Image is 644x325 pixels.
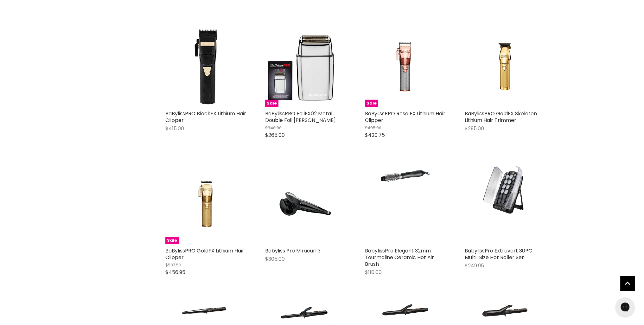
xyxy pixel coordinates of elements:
[165,237,179,244] span: Sale
[265,247,321,254] a: Babyliss Pro Miracurl 3
[165,26,246,107] img: BaBylissPRO BlackFX Lithium Hair Clipper
[365,269,382,276] span: $110.00
[478,163,532,244] img: BabylissPro Extrovert 30PC Multi-Size Hot Roller Set
[265,100,278,107] span: Sale
[165,262,181,268] span: $537.50
[265,131,285,139] span: $265.00
[365,125,381,131] span: $495.00
[365,100,378,107] span: Sale
[165,125,184,132] span: $415.00
[465,163,545,244] a: BabylissPro Extrovert 30PC Multi-Size Hot Roller Set
[165,269,185,276] span: $456.95
[165,163,246,244] a: BaBylissPRO GoldFX Lithium Hair ClipperSale
[365,131,385,139] span: $420.75
[478,26,532,107] img: BaBylissPRO GoldFX Skeleton Lithium Hair Trimmer
[265,110,336,124] a: BaBylissPRO FoilFX02 Metal Double Foil [PERSON_NAME]
[179,163,233,244] img: BaBylissPRO GoldFX Lithium Hair Clipper
[265,255,285,263] span: $305.00
[465,26,545,107] a: BaBylissPRO GoldFX Skeleton Lithium Hair Trimmer
[465,125,484,132] span: $295.00
[465,110,537,124] a: BaBylissPRO GoldFX Skeleton Lithium Hair Trimmer
[265,125,282,131] span: $340.00
[365,247,434,268] a: BabylissPro Elegant 32mm Tourmaline Ceramic Hot Air Brush
[265,26,346,107] a: BaBylissPRO FoilFX02 Metal Double Foil ShaverSale
[465,262,484,269] span: $249.95
[165,110,246,124] a: BaBylissPRO BlackFX Lithium Hair Clipper
[612,295,638,319] iframe: Gorgias live chat messenger
[378,26,432,107] img: BaBylissPRO Rose FX Lithium Hair Clipper
[378,163,432,244] img: BabylissPro Elegant 32mm Tourmaline Ceramic Hot Air Brush
[365,26,446,107] a: BaBylissPRO Rose FX Lithium Hair ClipperSale
[365,163,446,244] a: BabylissPro Elegant 32mm Tourmaline Ceramic Hot Air Brush
[465,247,532,261] a: BabylissPro Extrovert 30PC Multi-Size Hot Roller Set
[265,163,346,244] a: Babyliss Pro Miracurl 3
[365,110,445,124] a: BaBylissPRO Rose FX Lithium Hair Clipper
[165,247,244,261] a: BaBylissPRO GoldFX Lithium Hair Clipper
[265,26,346,107] img: BaBylissPRO FoilFX02 Metal Double Foil Shaver
[278,163,332,244] img: Babyliss Pro Miracurl 3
